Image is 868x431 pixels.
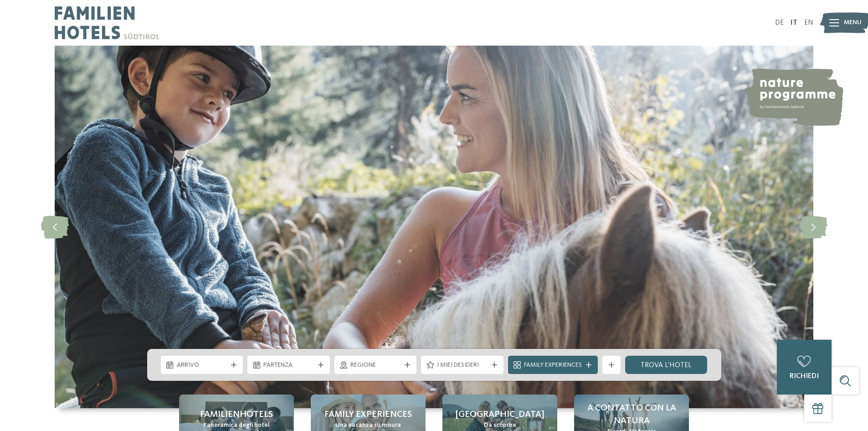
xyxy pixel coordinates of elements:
[456,408,544,421] span: [GEOGRAPHIC_DATA]
[625,356,708,374] a: trova l’hotel
[583,402,680,427] span: A contatto con la natura
[791,19,797,26] a: IT
[484,421,516,430] span: Da scoprire
[804,19,813,26] a: EN
[203,421,270,430] span: Panoramica degli hotel
[790,373,819,380] span: richiedi
[177,361,227,370] span: Arrivo
[844,18,862,27] span: Menu
[777,340,832,395] a: richiedi
[524,361,582,370] span: Family Experiences
[775,19,784,26] a: DE
[350,361,401,370] span: Regione
[743,68,843,126] img: nature programme by Familienhotels Südtirol
[200,408,273,421] span: Familienhotels
[324,408,412,421] span: Family experiences
[335,421,401,430] span: Una vacanza su misura
[55,46,813,408] img: Family hotel Alto Adige: the happy family places!
[437,361,488,370] span: I miei desideri
[263,361,314,370] span: Partenza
